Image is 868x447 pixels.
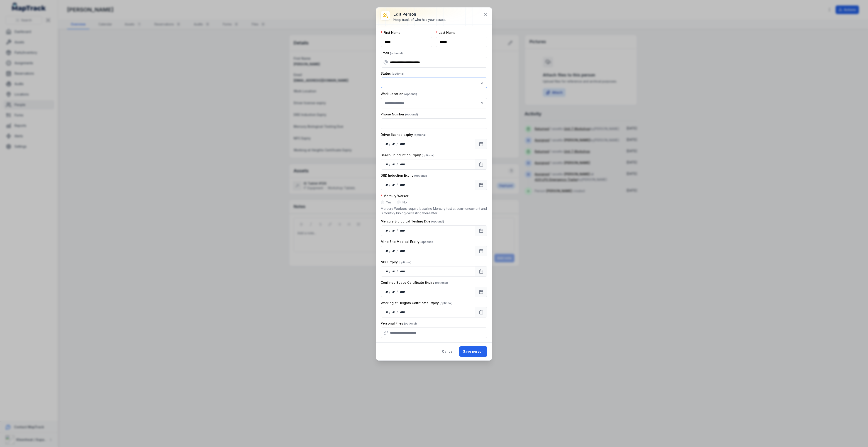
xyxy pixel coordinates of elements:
label: Email [381,51,403,55]
div: day, [385,249,389,253]
button: Calendar [475,139,487,149]
div: / [389,249,391,253]
label: DRD Induction Expiry [381,173,427,178]
label: Confined Space Certificate Expiry [381,280,448,285]
div: day, [385,162,389,167]
div: / [389,269,391,274]
div: / [389,310,391,315]
div: / [397,183,398,187]
div: year, [398,269,407,274]
label: Mercury Biological Testing Due [381,219,444,224]
div: day, [385,290,389,294]
p: Mercury Workers require baseline Mercury test at commencement and 6 monthly biological testing th... [381,206,487,215]
label: Last Name [436,30,456,35]
div: / [389,228,391,233]
div: month, [391,162,397,167]
label: No [402,200,407,205]
div: / [397,269,398,274]
div: year, [398,290,407,294]
div: month, [391,290,397,294]
div: day, [385,269,389,274]
div: month, [391,142,397,146]
button: Calendar [475,225,487,236]
button: Calendar [475,159,487,170]
label: Work Location [381,92,417,96]
div: / [389,162,391,167]
div: / [389,142,391,146]
div: month, [391,249,397,253]
div: day, [385,228,389,233]
div: year, [398,310,407,315]
button: Save person [459,346,487,357]
label: Mercury Worker [381,194,408,198]
div: month, [391,228,397,233]
div: day, [385,142,389,146]
div: / [397,310,398,315]
button: Calendar [475,287,487,297]
div: / [389,183,391,187]
div: / [397,228,398,233]
label: First Name [381,30,400,35]
button: Calendar [475,246,487,256]
div: month, [391,269,397,274]
button: Cancel [438,346,457,357]
div: year, [398,249,407,253]
div: month, [391,310,397,315]
label: Phone Number [381,112,418,117]
label: Beach St Induction Expiry [381,153,434,157]
div: month, [391,183,397,187]
button: Calendar [475,266,487,277]
label: Working at Heights Certificate Expiry [381,301,452,305]
label: Mine Site Medical Expiry [381,239,433,244]
label: NPC Expiry [381,260,411,264]
div: year, [398,183,407,187]
div: year, [398,228,407,233]
div: / [397,142,398,146]
button: Calendar [475,180,487,190]
label: Yes [386,200,392,205]
div: / [397,249,398,253]
div: year, [398,142,407,146]
div: / [397,290,398,294]
label: Personal Files [381,321,417,326]
label: Driver license expiry [381,132,427,137]
div: day, [385,310,389,315]
div: Keep track of who has your assets. [393,17,446,22]
label: Status [381,71,405,76]
h3: Edit person [393,11,446,17]
button: Calendar [475,307,487,318]
div: year, [398,162,407,167]
div: / [389,290,391,294]
div: day, [385,183,389,187]
div: / [397,162,398,167]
